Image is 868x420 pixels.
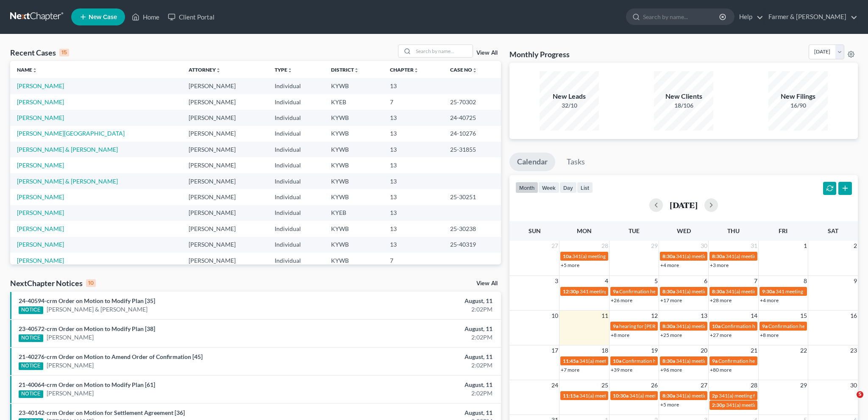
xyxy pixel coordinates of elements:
[340,389,492,398] div: 2:02PM
[857,391,863,398] span: 5
[268,126,324,142] td: Individual
[189,67,221,73] a: Attorneyunfold_more
[383,173,443,189] td: 13
[750,241,758,251] span: 31
[340,409,492,417] div: August, 11
[443,189,501,205] td: 25-30251
[19,390,43,398] div: NOTICE
[768,323,865,329] span: Confirmation hearing for [PERSON_NAME]
[268,78,324,94] td: Individual
[383,205,443,221] td: 13
[443,221,501,236] td: 25-30238
[390,67,419,73] a: Chapterunfold_more
[414,68,419,73] i: unfold_more
[17,209,64,216] a: [PERSON_NAME]
[601,311,609,321] span: 11
[268,173,324,189] td: Individual
[17,130,125,137] a: [PERSON_NAME][GEOGRAPHIC_DATA]
[660,262,679,268] a: +4 more
[10,47,69,58] div: Recent Cases
[676,253,758,259] span: 341(a) meeting for [PERSON_NAME]
[577,227,592,234] span: Mon
[753,276,758,286] span: 7
[443,237,501,253] td: 25-40319
[779,227,787,234] span: Fri
[182,126,268,142] td: [PERSON_NAME]
[19,353,203,360] a: 21-40276-crm Order on Motion to Amend Order of Confirmation [45]
[268,221,324,236] td: Individual
[47,333,94,342] a: [PERSON_NAME]
[563,392,579,399] span: 11:15a
[340,297,492,305] div: August, 11
[268,94,324,110] td: Individual
[216,68,221,73] i: unfold_more
[676,288,787,295] span: 341(a) meeting for Greisis De La [PERSON_NAME]
[712,402,725,408] span: 2:30p
[660,401,679,408] a: +5 more
[19,409,185,416] a: 23-40142-crm Order on Motion for Settlement Agreement [36]
[340,333,492,342] div: 2:02PM
[383,78,443,94] td: 13
[17,193,64,200] a: [PERSON_NAME]
[721,323,862,329] span: Confirmation hearing for [PERSON_NAME] & [PERSON_NAME]
[660,367,682,373] a: +96 more
[324,157,383,173] td: KYWB
[19,297,155,304] a: 24-40594-crm Order on Motion to Modify Plan [35]
[10,278,96,288] div: NextChapter Notices
[703,276,708,286] span: 6
[629,227,640,234] span: Tue
[268,157,324,173] td: Individual
[47,389,94,398] a: [PERSON_NAME]
[324,126,383,142] td: KYWB
[19,306,43,314] div: NOTICE
[563,358,579,364] span: 11:45a
[551,311,559,321] span: 10
[182,253,268,268] td: [PERSON_NAME]
[268,205,324,221] td: Individual
[182,189,268,205] td: [PERSON_NAME]
[559,182,577,193] button: day
[182,157,268,173] td: [PERSON_NAME]
[750,380,758,390] span: 28
[762,288,775,295] span: 9:30a
[324,221,383,236] td: KYWB
[760,332,779,338] a: +8 more
[712,288,725,295] span: 8:30a
[17,257,64,264] a: [PERSON_NAME]
[559,153,593,171] a: Tasks
[89,14,117,20] span: New Case
[760,297,779,303] a: +4 more
[660,297,682,303] a: +17 more
[383,221,443,236] td: 13
[383,110,443,125] td: 13
[340,353,492,361] div: August, 11
[19,325,155,332] a: 23-40572-crm Order on Motion to Modify Plan [38]
[551,345,559,356] span: 17
[613,358,621,364] span: 10a
[182,78,268,94] td: [PERSON_NAME]
[735,9,763,25] a: Help
[340,305,492,314] div: 2:02PM
[324,173,383,189] td: KYWB
[572,253,654,259] span: 341(a) meeting for [PERSON_NAME]
[799,311,808,321] span: 15
[443,94,501,110] td: 25-70302
[849,345,858,356] span: 23
[324,237,383,253] td: KYWB
[604,276,609,286] span: 4
[613,288,618,295] span: 9a
[182,110,268,125] td: [PERSON_NAME]
[853,241,858,251] span: 2
[629,392,711,399] span: 341(a) meeting for [PERSON_NAME]
[554,276,559,286] span: 3
[17,146,118,153] a: [PERSON_NAME] & [PERSON_NAME]
[712,253,725,259] span: 8:30a
[670,200,698,209] h2: [DATE]
[803,241,808,251] span: 1
[538,182,559,193] button: week
[650,311,659,321] span: 12
[662,323,675,329] span: 8:30a
[611,297,632,303] a: +26 more
[750,311,758,321] span: 14
[17,98,64,106] a: [PERSON_NAME]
